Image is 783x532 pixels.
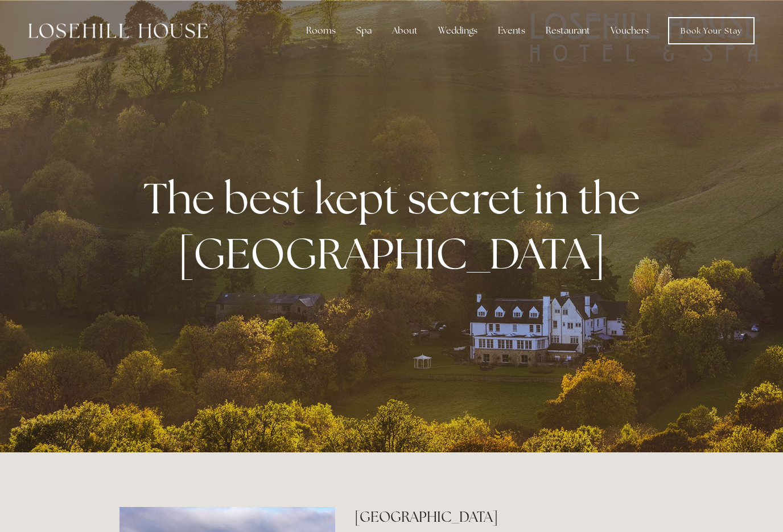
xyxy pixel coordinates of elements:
[489,19,534,42] div: Events
[537,19,599,42] div: Restaurant
[355,507,664,527] h2: [GEOGRAPHIC_DATA]
[429,19,487,42] div: Weddings
[347,19,381,42] div: Spa
[297,19,345,42] div: Rooms
[383,19,427,42] div: About
[143,170,649,282] strong: The best kept secret in the [GEOGRAPHIC_DATA]
[28,23,208,38] img: Losehill House
[601,19,658,42] a: Vouchers
[668,17,755,44] a: Book Your Stay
